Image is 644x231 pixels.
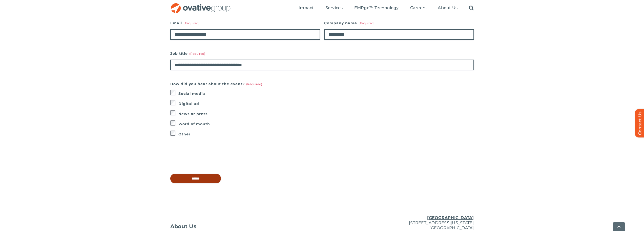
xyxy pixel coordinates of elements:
[324,20,474,27] label: Company name
[410,5,427,11] a: Careers
[469,5,474,11] a: Search
[183,21,199,25] span: (Required)
[354,5,399,11] a: EMRge™ Technology
[170,224,197,229] span: About Us
[178,131,474,138] label: Other
[427,215,474,220] u: [GEOGRAPHIC_DATA]
[178,90,474,97] label: Social media
[178,100,474,107] label: Digital ad
[373,215,474,230] p: [STREET_ADDRESS][US_STATE] [GEOGRAPHIC_DATA]
[170,224,272,229] a: About Us
[170,50,474,57] label: Job title
[325,5,343,11] a: Services
[299,5,314,11] a: Impact
[189,52,205,56] span: (Required)
[178,120,474,128] label: Word of mouth
[170,20,320,27] label: Email
[438,5,458,11] a: About Us
[170,148,247,168] iframe: reCAPTCHA
[170,80,262,87] legend: How did you hear about the event?
[178,110,474,117] label: News or press
[170,3,231,7] a: OG_Full_horizontal_RGB
[246,82,262,86] span: (Required)
[359,21,375,25] span: (Required)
